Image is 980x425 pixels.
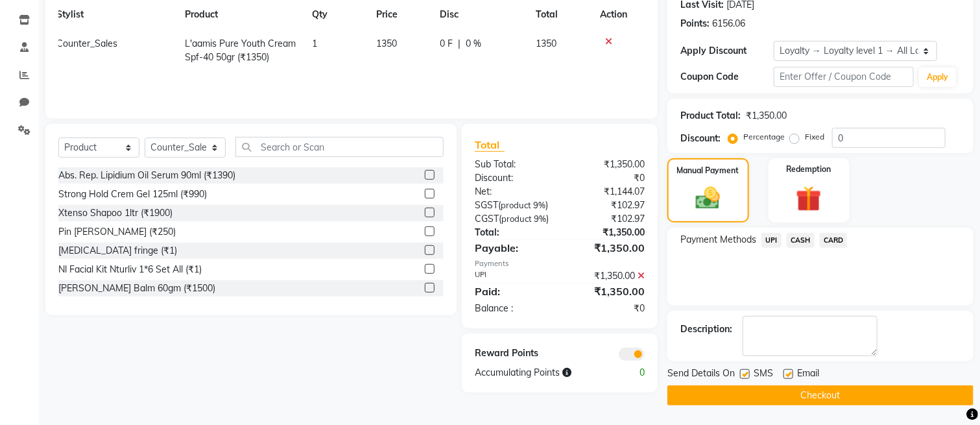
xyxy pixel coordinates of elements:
label: Fixed [805,131,824,143]
div: 6156.06 [712,17,745,30]
span: UPI [761,233,782,248]
img: _cash.svg [688,184,728,212]
div: ₹1,350.00 [560,240,654,256]
div: ₹0 [560,171,654,185]
span: SMS [754,367,773,383]
div: ₹102.97 [560,199,654,212]
div: 0 [607,366,654,380]
span: 1350 [376,38,397,49]
button: Apply [919,67,956,87]
div: Accumulating Points [465,366,607,380]
div: ₹1,350.00 [560,269,654,283]
span: CASH [787,233,815,248]
div: Sub Total: [465,158,560,171]
div: ₹1,350.00 [746,109,787,123]
div: Points: [680,17,710,30]
div: Xtenso Shapoo 1ltr (₹1900) [58,206,173,220]
span: Counter_Sales [56,38,117,49]
div: Reward Points [465,346,560,361]
div: Strong Hold Crem Gel 125ml (₹990) [58,188,207,201]
div: Discount: [465,171,560,185]
label: Percentage [743,131,785,143]
div: Nl Facial Kit Nturliv 1*6 Set All (₹1) [58,263,202,276]
div: Total: [465,226,560,239]
label: Manual Payment [677,165,739,176]
div: ₹102.97 [560,212,654,226]
span: product [501,213,532,224]
span: 0 % [466,37,482,51]
span: 9% [534,213,546,224]
span: product [501,200,531,210]
div: ₹0 [560,302,654,315]
button: Checkout [667,385,974,406]
span: | [459,37,461,51]
label: Redemption [787,164,831,175]
div: Description: [680,322,732,336]
input: Enter Offer / Coupon Code [774,67,914,87]
span: Send Details On [667,367,735,383]
div: Paid: [465,284,560,299]
div: Pin [PERSON_NAME] (₹250) [58,225,176,239]
div: Discount: [680,132,721,145]
div: Balance : [465,302,560,315]
div: Payable: [465,240,560,256]
span: L'aamis Pure Youth Cream Spf-40 50gr (₹1350) [185,38,296,63]
div: UPI [465,269,560,283]
input: Search or Scan [235,137,444,157]
div: [MEDICAL_DATA] fringe (₹1) [58,244,177,258]
span: Payment Methods [680,233,756,247]
div: ₹1,144.07 [560,185,654,199]
div: Coupon Code [680,70,774,84]
div: ( ) [465,212,560,226]
div: ( ) [465,199,560,212]
span: 1350 [536,38,556,49]
span: 0 F [440,37,453,51]
span: 1 [312,38,317,49]
div: ₹1,350.00 [560,158,654,171]
div: Payments [475,258,645,269]
img: _gift.svg [788,183,830,215]
span: CARD [820,233,848,248]
span: Total [475,138,505,152]
span: SGST [475,199,498,211]
span: CGST [475,213,499,225]
div: Apply Discount [680,44,774,58]
div: Product Total: [680,109,741,123]
span: 9% [533,200,545,210]
div: ₹1,350.00 [560,226,654,239]
div: [PERSON_NAME] Balm 60gm (₹1500) [58,282,215,295]
div: Net: [465,185,560,199]
span: Email [797,367,819,383]
div: ₹1,350.00 [560,284,654,299]
div: Abs. Rep. Lipidium Oil Serum 90ml (₹1390) [58,169,235,182]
